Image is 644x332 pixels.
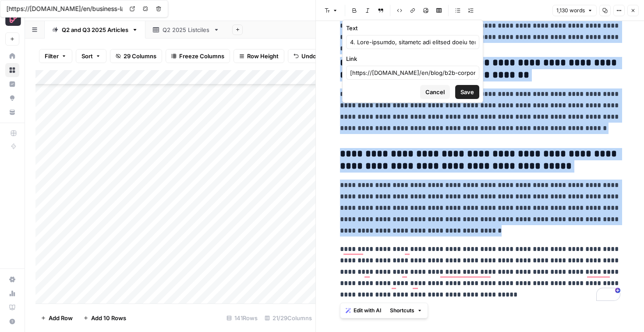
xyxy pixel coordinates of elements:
[460,88,474,96] span: Save
[39,49,72,63] button: Filter
[455,85,479,99] button: Save
[247,52,279,60] span: Row Height
[163,25,210,34] div: Q2 2025 Listciles
[350,68,475,77] input: www.enter-url-here.com
[234,49,284,63] button: Row Height
[49,314,73,322] span: Add Row
[78,311,131,325] button: Add 10 Rows
[261,311,315,325] div: 21/29 Columns
[5,77,19,91] a: Insights
[5,63,19,77] a: Browse
[35,311,78,325] button: Add Row
[45,52,59,60] span: Filter
[5,49,19,63] a: Home
[342,305,385,316] button: Edit with AI
[62,25,128,34] div: Q2 and Q3 2025 Articles
[110,49,162,63] button: 29 Columns
[5,10,21,26] img: Preply Business Logo
[556,7,585,14] span: 1,130 words
[179,52,224,60] span: Freeze Columns
[5,105,19,119] a: Your Data
[346,54,479,63] label: Link
[5,91,19,105] a: Opportunities
[288,49,322,63] button: Undo
[76,49,106,63] button: Sort
[420,85,450,99] button: Cancel
[5,314,19,328] button: Help + Support
[354,307,381,314] span: Edit with AI
[390,307,414,314] span: Shortcuts
[91,314,126,322] span: Add 10 Rows
[45,21,145,39] a: Q2 and Q3 2025 Articles
[552,5,597,16] button: 1,130 words
[386,305,426,316] button: Shortcuts
[346,24,479,32] label: Text
[81,52,93,60] span: Sort
[145,21,227,39] a: Q2 2025 Listciles
[166,49,230,63] button: Freeze Columns
[301,52,316,60] span: Undo
[350,38,475,46] input: Type placeholder
[5,7,19,29] button: Workspace: Preply Business
[425,88,445,96] span: Cancel
[223,311,261,325] div: 141 Rows
[124,52,156,60] span: 29 Columns
[5,300,19,314] a: Learning Hub
[5,286,19,300] a: Usage
[5,272,19,286] a: Settings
